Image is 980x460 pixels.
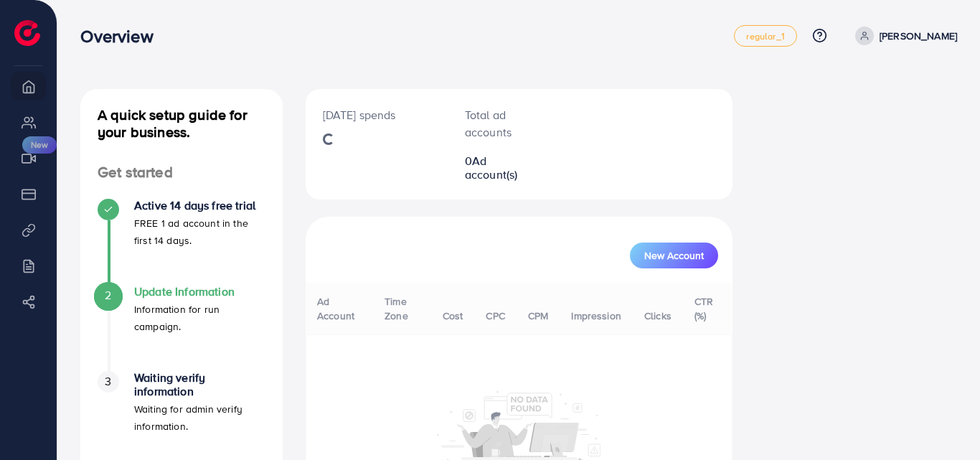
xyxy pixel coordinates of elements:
[80,199,283,285] li: Active 14 days free trial
[80,285,283,371] li: Update Information
[630,243,718,268] button: New Account
[80,26,164,47] h3: Overview
[746,32,784,41] span: regular_1
[465,154,537,182] h2: 0
[105,373,111,390] span: 3
[465,153,518,182] span: Ad account(s)
[80,164,283,182] h4: Get started
[80,371,283,457] li: Waiting verify information
[465,106,537,141] p: Total ad accounts
[14,20,40,46] img: logo
[734,25,796,47] a: regular_1
[134,400,265,435] p: Waiting for admin verify information.
[134,199,265,212] h4: Active 14 days free trial
[644,250,704,260] span: New Account
[880,27,957,44] p: [PERSON_NAME]
[849,27,957,45] a: [PERSON_NAME]
[80,106,283,141] h4: A quick setup guide for your business.
[323,106,430,123] p: [DATE] spends
[134,215,265,249] p: FREE 1 ad account in the first 14 days.
[134,301,265,335] p: Information for run campaign.
[105,287,111,304] span: 2
[134,371,265,398] h4: Waiting verify information
[134,285,265,299] h4: Update Information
